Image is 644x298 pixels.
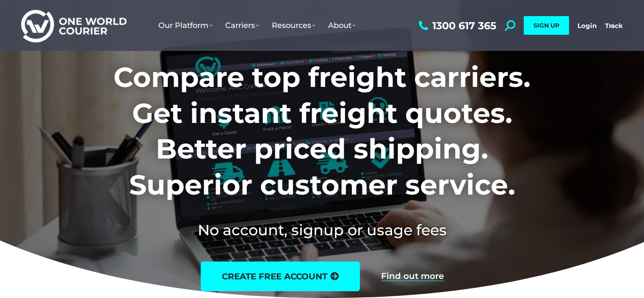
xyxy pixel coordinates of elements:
[272,21,315,30] span: Resources
[21,8,127,43] img: One World Courier
[533,22,559,29] span: SIGN UP
[578,22,597,30] a: Login
[322,12,362,39] a: About
[152,12,219,39] a: Our Platform
[605,22,623,30] a: Track
[381,272,444,281] a: Find out more
[328,21,356,30] span: About
[417,20,496,31] a: 1300 617 365
[158,21,213,30] span: Our Platform
[58,59,586,203] h1: Compare top freight carriers. Get instant freight quotes. Better priced shipping. Superior custom...
[58,220,586,240] h2: No account, signup or usage fees
[524,16,569,35] a: SIGN UP
[265,12,322,39] a: Resources
[219,12,265,39] a: Carriers
[225,21,259,30] span: Carriers
[201,262,360,291] a: create free account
